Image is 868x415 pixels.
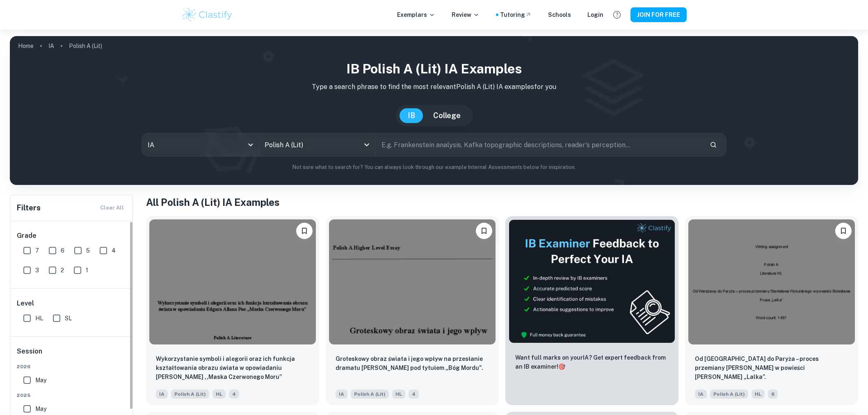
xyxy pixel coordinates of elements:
[336,390,347,399] span: IA
[48,40,54,52] a: IA
[329,219,496,344] img: Polish A (Lit) IA example thumbnail: Groteskowy obraz świata i jego wpływ na
[361,139,372,150] button: Open
[86,266,88,275] span: 1
[336,354,489,372] p: Groteskowy obraz świata i jego wpływ na przesłanie dramatu Yasminy Rezy pod tytułem „Bóg Mordu".
[509,219,675,343] img: Thumbnail
[10,36,858,185] img: profile cover
[695,390,707,399] span: IA
[400,108,423,123] button: IB
[65,314,72,323] span: SL
[18,40,34,52] a: Home
[149,219,316,344] img: Polish A (Lit) IA example thumbnail: Wykorzystanie symboli i alegorii oraz ic
[69,41,102,50] p: Polish A (Lit)
[61,246,64,255] span: 6
[17,363,127,370] span: 2026
[505,216,678,405] a: ThumbnailWant full marks on yourIA? Get expert feedback from an IB examiner!
[587,10,603,19] a: Login
[452,10,480,19] p: Review
[752,390,765,399] span: HL
[392,390,405,399] span: HL
[710,390,748,399] span: Polish A (Lit)
[425,108,469,123] button: College
[156,390,168,399] span: IA
[212,390,226,399] span: HL
[35,376,46,385] span: May
[630,7,687,22] button: JOIN FOR FREE
[35,404,46,413] span: May
[35,314,43,323] span: HL
[35,246,39,255] span: 7
[16,82,852,92] p: Type a search phrase to find the most relevant Polish A (Lit) IA examples for you
[146,216,319,405] a: Please log in to bookmark exemplarsWykorzystanie symboli i alegorii oraz ich funkcja kształtowani...
[17,392,127,399] span: 2025
[17,347,127,363] h6: Session
[171,390,209,399] span: Polish A (Lit)
[86,246,90,255] span: 5
[685,216,858,405] a: Please log in to bookmark exemplarsOd Warszawy do Paryża – proces przemiany Stanisława Wokulskieg...
[376,133,703,156] input: E.g. Frankenstein analysis, Kafka topographic descriptions, reader's perception...
[17,202,41,214] h6: Filters
[16,59,852,79] h1: IB Polish A (Lit) IA examples
[61,266,64,275] span: 2
[351,390,389,399] span: Polish A (Lit)
[695,354,848,381] p: Od Warszawy do Paryża – proces przemiany Stanisława Wokulskiego w powieści Bolesława Prusa „Lalka”.
[476,223,492,239] button: Please log in to bookmark exemplars
[146,195,858,210] h1: All Polish A (Lit) IA Examples
[548,10,571,19] a: Schools
[156,354,309,381] p: Wykorzystanie symboli i alegorii oraz ich funkcja kształtowania obrazu świata w opowiadaniu Edgar...
[610,8,624,22] button: Help and Feedback
[768,390,778,399] span: 6
[835,223,852,239] button: Please log in to bookmark exemplars
[296,223,313,239] button: Please log in to bookmark exemplars
[142,133,258,156] div: IA
[706,138,720,152] button: Search
[688,219,855,344] img: Polish A (Lit) IA example thumbnail: Od Warszawy do Paryża – proces przemiany
[409,390,419,399] span: 4
[515,353,669,371] p: Want full marks on your IA ? Get expert feedback from an IB examiner!
[326,216,499,405] a: Please log in to bookmark exemplarsGroteskowy obraz świata i jego wpływ na przesłanie dramatu Yas...
[35,266,39,275] span: 3
[397,10,435,19] p: Exemplars
[500,10,532,19] a: Tutoring
[558,363,565,370] span: 🎯
[17,299,127,308] h6: Level
[229,390,239,399] span: 4
[181,7,233,23] img: Clastify logo
[112,246,116,255] span: 4
[17,231,127,241] h6: Grade
[16,163,852,171] p: Not sure what to search for? You can always look through our example Internal Assessments below f...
